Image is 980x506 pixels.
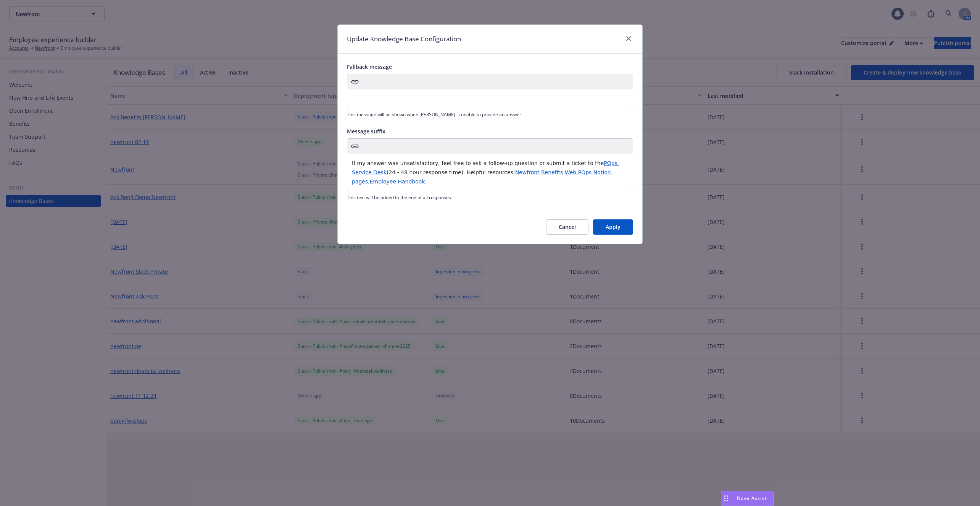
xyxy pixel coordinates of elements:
h1: Update Knowledge Base Configuration [347,34,461,44]
span: Message suffix [347,128,385,135]
span: Nova Assist [737,495,767,501]
a: close [624,34,633,43]
a: Newfront Benefits Web [515,169,577,175]
span: . [425,178,427,185]
span: If my answer was unsatisfactory, feel free to ask a follow-up question or submit a ticket to the [352,160,604,166]
span: , [368,178,369,185]
div: editable markdown [347,154,633,191]
button: Cancel [546,219,588,235]
span: (24 - 48 hour response time). Helpful resources: [387,169,515,175]
div: Drag to move [721,491,731,506]
button: Apply [593,219,633,235]
button: Create link [350,141,360,152]
a: POps Notion pages [352,169,612,185]
div: editable markdown [347,89,633,108]
span: Fallback message [347,63,392,70]
span: , [576,169,578,175]
button: Create link [350,76,360,87]
a: Employee Handbook [370,178,425,185]
span: This text will be added to the end of all responses [347,194,633,201]
button: Nova Assist [721,491,774,506]
a: POps Service Desk [352,160,619,175]
span: This message will be shown when [PERSON_NAME] is unable to provide an answer [347,111,633,118]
